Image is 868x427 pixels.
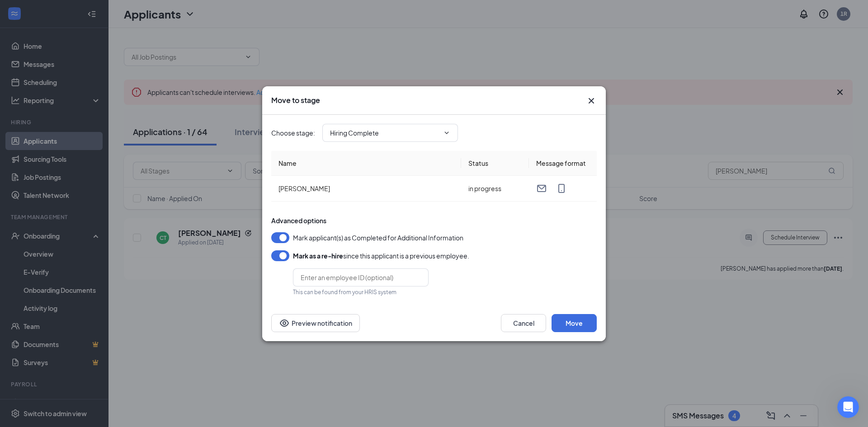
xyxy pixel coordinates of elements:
[271,95,320,105] h3: Move to stage
[586,95,597,106] svg: Cross
[837,396,859,418] iframe: Intercom live chat
[279,318,290,328] svg: Eye
[271,151,461,176] th: Name
[271,128,315,138] span: Choose stage :
[293,232,463,243] span: Mark applicant(s) as Completed for Additional Information
[278,184,330,192] span: [PERSON_NAME]
[271,314,360,332] button: Preview notificationEye
[293,250,469,261] div: since this applicant is a previous employee.
[501,314,546,332] button: Cancel
[529,151,597,176] th: Message format
[552,314,597,332] button: Move
[271,216,597,225] div: Advanced options
[461,151,529,176] th: Status
[586,95,597,106] button: Close
[556,183,567,194] svg: MobileSms
[536,183,547,194] svg: Email
[293,252,343,260] b: Mark as a re-hire
[443,129,450,136] svg: ChevronDown
[461,176,529,202] td: in progress
[293,268,429,286] input: Enter an employee ID (optional)
[293,288,429,296] div: This can be found from your HRIS system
